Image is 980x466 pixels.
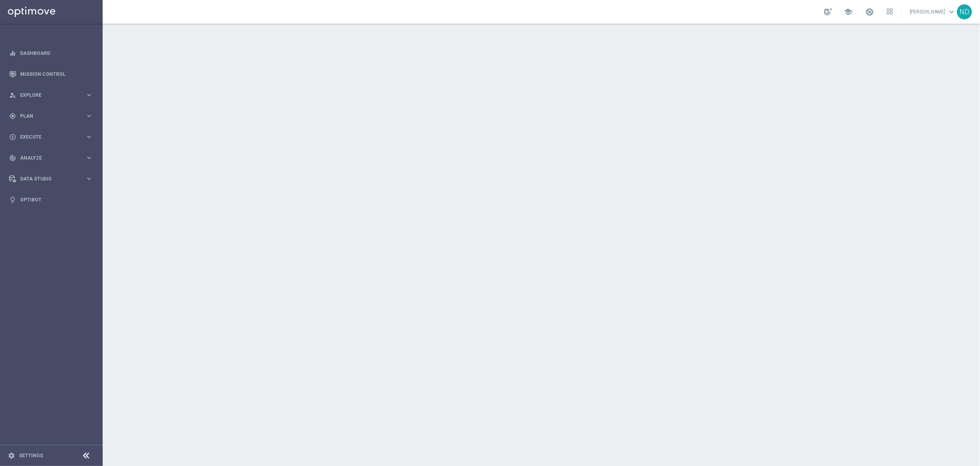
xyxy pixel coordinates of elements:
[9,189,93,210] div: Optibot
[20,64,93,85] a: Mission Control
[9,113,16,120] i: gps_fixed
[948,8,956,16] span: keyboard_arrow_down
[85,154,93,162] i: keyboard_arrow_right
[957,4,972,19] div: ND
[9,155,93,161] button: track_changes Analyze keyboard_arrow_right
[20,114,85,118] span: Plan
[844,8,853,16] span: school
[9,175,85,182] div: Data Studio
[9,134,93,140] button: play_circle_outline Execute keyboard_arrow_right
[9,197,93,203] button: lightbulb Optibot
[9,64,93,85] div: Mission Control
[19,453,43,458] a: Settings
[85,133,93,141] i: keyboard_arrow_right
[9,113,93,119] button: gps_fixed Plan keyboard_arrow_right
[9,154,16,162] i: track_changes
[909,6,957,18] a: [PERSON_NAME]keyboard_arrow_down
[9,176,93,182] button: Data Studio keyboard_arrow_right
[9,71,93,77] button: Mission Control
[20,135,85,139] span: Execute
[9,50,16,57] i: equalizer
[9,50,93,56] button: equalizer Dashboard
[9,92,16,99] i: person_search
[85,112,93,120] i: keyboard_arrow_right
[20,43,93,64] a: Dashboard
[20,156,85,160] span: Analyze
[9,113,85,120] div: Plan
[20,93,85,98] span: Explore
[9,92,93,98] button: person_search Explore keyboard_arrow_right
[9,43,93,64] div: Dashboard
[9,154,85,162] div: Analyze
[20,177,85,181] span: Data Studio
[8,452,15,459] i: settings
[9,133,16,141] i: play_circle_outline
[9,133,85,141] div: Execute
[9,196,16,203] i: lightbulb
[9,92,85,99] div: Explore
[85,91,93,99] i: keyboard_arrow_right
[20,189,93,210] a: Optibot
[85,175,93,182] i: keyboard_arrow_right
